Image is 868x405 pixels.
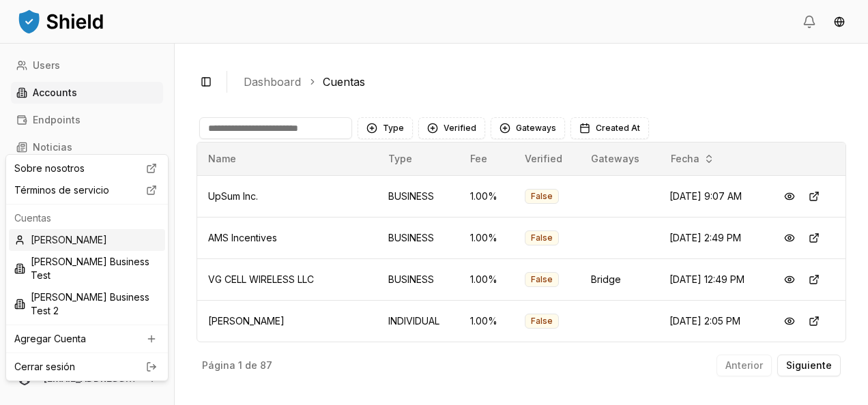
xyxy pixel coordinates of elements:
div: [PERSON_NAME] Business Test 2 [9,286,165,322]
div: [PERSON_NAME] [9,229,165,251]
a: Sobre nosotros [9,157,165,179]
p: Cuentas [14,211,160,225]
a: Términos de servicio [9,179,165,201]
div: [PERSON_NAME] Business Test [9,251,165,286]
a: Cerrar sesión [14,360,160,374]
a: Agregar Cuenta [9,328,165,350]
